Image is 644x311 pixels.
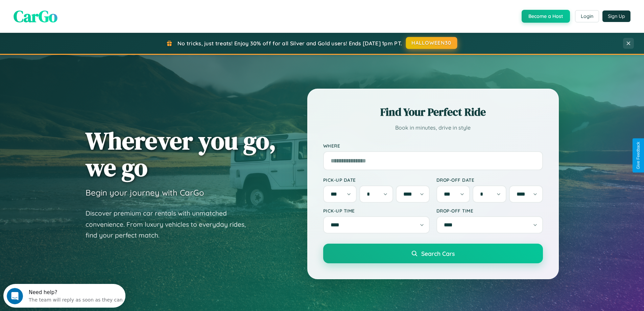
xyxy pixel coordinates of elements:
[436,208,543,214] label: Drop-off Time
[25,11,119,18] div: The team will reply as soon as they can
[14,5,57,27] span: CarGo
[323,105,543,119] h2: Find Your Perfect Ride
[436,177,543,183] label: Drop-off Date
[421,250,455,257] span: Search Cars
[323,208,430,214] label: Pick-up Time
[7,288,23,304] iframe: Intercom live chat
[25,6,119,11] div: Need help?
[3,3,126,21] div: Open Intercom Messenger
[86,127,276,181] h1: Wherever you go, we go
[323,244,543,263] button: Search Cars
[177,40,402,47] span: No tricks, just treats! Enjoy 30% off for all Silver and Gold users! Ends [DATE] 1pm PT.
[3,284,125,308] iframe: Intercom live chat discovery launcher
[86,187,204,198] h3: Begin your journey with CarGo
[522,10,570,23] button: Become a Host
[575,10,599,22] button: Login
[323,143,543,149] label: Where
[323,123,543,133] p: Book in minutes, drive in style
[602,10,630,22] button: Sign Up
[406,37,457,49] button: HALLOWEEN30
[86,208,255,241] p: Discover premium car rentals with unmatched convenience. From luxury vehicles to everyday rides, ...
[323,177,430,183] label: Pick-up Date
[636,142,641,169] div: Give Feedback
